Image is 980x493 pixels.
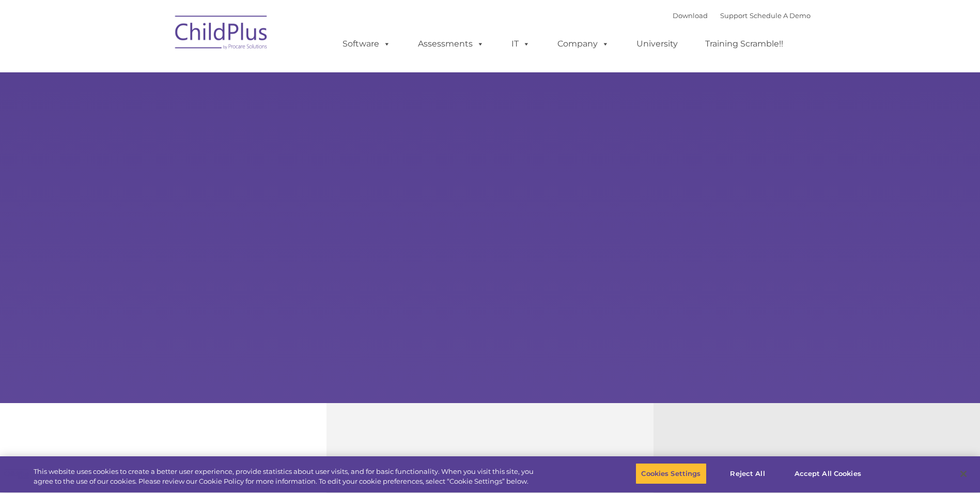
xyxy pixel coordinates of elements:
a: Schedule A Demo [750,11,811,20]
a: Company [547,34,619,54]
a: Training Scramble!! [695,34,794,54]
button: Reject All [715,463,780,485]
img: ChildPlus by Procare Solutions [170,8,273,60]
button: Close [952,463,975,485]
div: This website uses cookies to create a better user experience, provide statistics about user visit... [34,467,539,487]
a: Software [332,34,401,54]
a: Assessments [408,34,494,54]
font: | [673,11,811,20]
button: Accept All Cookies [789,463,867,485]
a: Support [720,11,748,20]
a: University [626,34,688,54]
a: IT [501,34,540,54]
button: Cookies Settings [635,463,706,485]
a: Download [673,11,708,20]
